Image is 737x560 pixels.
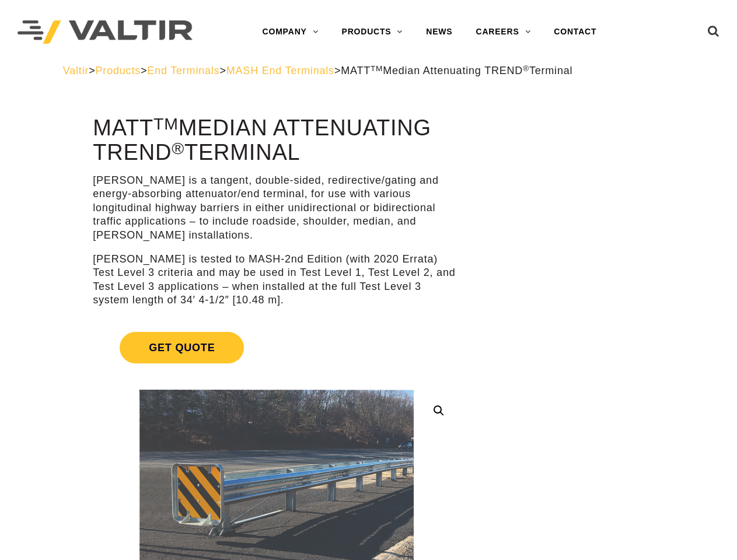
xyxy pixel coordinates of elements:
[464,20,542,44] a: CAREERS
[147,65,219,76] a: End Terminals
[542,20,608,44] a: CONTACT
[414,20,464,44] a: NEWS
[93,116,460,165] h1: MATT Median Attenuating TREND Terminal
[120,332,244,363] span: Get Quote
[63,65,89,76] a: Valtir
[153,114,179,133] sup: TM
[341,65,572,76] span: MATT Median Attenuating TREND Terminal
[96,65,141,76] a: Products
[523,64,529,73] sup: ®
[93,174,460,242] p: [PERSON_NAME] is a tangent, double-sided, redirective/gating and energy-absorbing attenuator/end ...
[330,20,415,44] a: PRODUCTS
[226,65,334,76] a: MASH End Terminals
[371,64,383,73] sup: TM
[18,20,193,44] img: Valtir
[63,64,675,78] div: > > > >
[251,20,330,44] a: COMPANY
[172,139,184,157] sup: ®
[93,253,460,307] p: [PERSON_NAME] is tested to MASH-2nd Edition (with 2020 Errata) Test Level 3 criteria and may be u...
[93,318,460,377] a: Get Quote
